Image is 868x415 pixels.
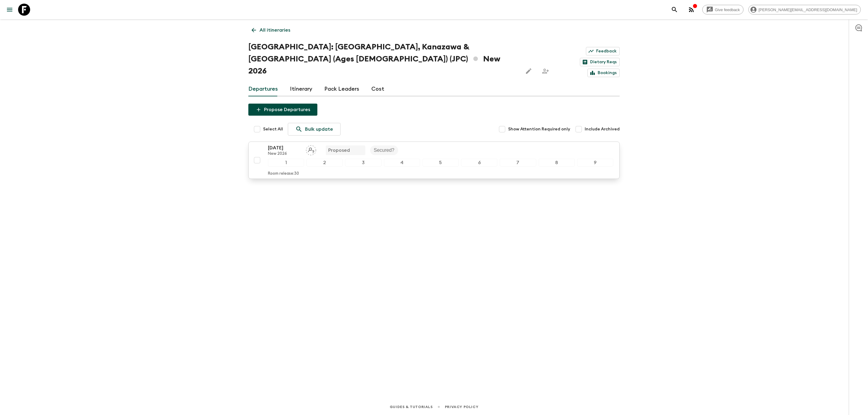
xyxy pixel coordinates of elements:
[374,147,395,154] p: Secured?
[4,4,16,16] button: menu
[370,145,398,155] div: Secured?
[288,123,341,136] a: Bulk update
[268,159,304,167] div: 1
[248,41,518,77] h1: [GEOGRAPHIC_DATA]: [GEOGRAPHIC_DATA], Kanazawa & [GEOGRAPHIC_DATA] (Ages [DEMOGRAPHIC_DATA]) (JPC...
[748,5,861,14] div: [PERSON_NAME][EMAIL_ADDRESS][DOMAIN_NAME]
[345,159,381,167] div: 3
[580,58,620,66] a: Dietary Reqs
[585,126,620,132] span: Include Archived
[268,151,301,156] p: New 2026
[248,142,620,179] button: [DATE]New 2026Assign pack leaderProposedSecured?123456789Room release:30
[371,82,384,96] a: Cost
[306,147,316,152] span: Assign pack leader
[586,47,620,55] a: Feedback
[305,126,333,133] p: Bulk update
[461,159,497,167] div: 6
[755,8,860,12] span: [PERSON_NAME][EMAIL_ADDRESS][DOMAIN_NAME]
[248,24,294,36] a: All itineraries
[390,404,433,410] a: Guides & Tutorials
[384,159,420,167] div: 4
[268,144,301,151] p: [DATE]
[268,171,299,176] p: Room release: 30
[539,159,575,167] div: 8
[263,126,283,132] span: Select All
[248,104,317,116] button: Propose Departures
[712,8,743,12] span: Give feedback
[307,159,343,167] div: 2
[668,4,681,16] button: search adventures
[508,126,570,132] span: Show Attention Required only
[445,404,478,410] a: Privacy Policy
[577,159,613,167] div: 9
[324,82,359,96] a: Pack Leaders
[587,69,620,77] a: Bookings
[259,27,290,34] p: All itineraries
[523,65,535,77] button: Edit this itinerary
[702,5,744,14] a: Give feedback
[290,82,312,96] a: Itinerary
[539,65,552,77] span: Share this itinerary
[248,82,278,96] a: Departures
[423,159,459,167] div: 5
[500,159,536,167] div: 7
[328,147,350,154] p: Proposed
